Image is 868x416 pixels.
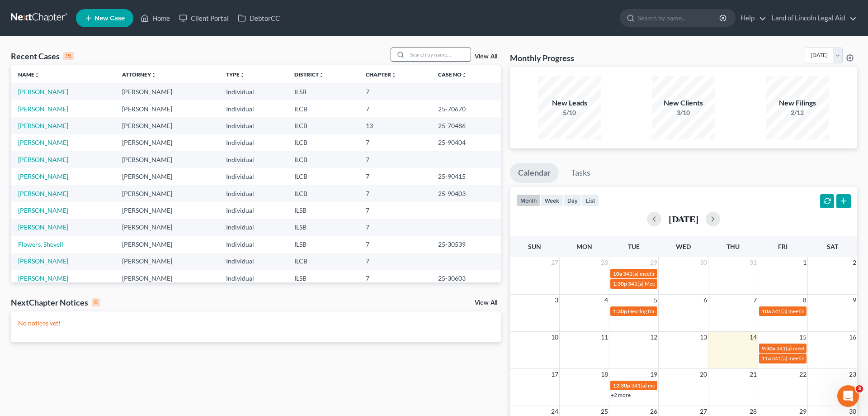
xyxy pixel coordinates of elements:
[18,190,68,197] a: [PERSON_NAME]
[628,308,790,315] span: Hearing for [PERSON_NAME] [PERSON_NAME] & [PERSON_NAME]
[175,10,233,26] a: Client Portal
[287,219,359,236] td: ILSB
[18,88,68,96] a: [PERSON_NAME]
[219,100,287,117] td: Individual
[287,185,359,202] td: ILCB
[219,168,287,185] td: Individual
[749,257,758,268] span: 31
[550,369,559,380] span: 17
[287,151,359,168] td: ILCB
[287,270,359,287] td: ILSB
[18,223,68,231] a: [PERSON_NAME]
[115,117,219,134] td: [PERSON_NAME]
[604,295,609,306] span: 4
[219,202,287,219] td: Individual
[510,163,559,183] a: Calendar
[600,257,609,268] span: 28
[287,202,359,219] td: ILSB
[516,194,541,206] button: month
[18,156,68,163] a: [PERSON_NAME]
[219,151,287,168] td: Individual
[772,355,859,362] span: 341(a) meeting for [PERSON_NAME]
[554,295,559,306] span: 3
[852,295,857,306] span: 9
[219,185,287,202] td: Individual
[749,332,758,343] span: 14
[115,236,219,253] td: [PERSON_NAME]
[510,53,574,63] h3: Monthly Progress
[219,134,287,151] td: Individual
[359,117,431,134] td: 13
[431,100,500,117] td: 25-70670
[294,71,324,78] a: Districtunfold_more
[852,257,857,268] span: 2
[576,243,592,250] span: Mon
[391,72,396,78] i: unfold_more
[462,72,467,78] i: unfold_more
[776,345,863,352] span: 341(a) meeting for [PERSON_NAME]
[613,280,627,287] span: 1:30p
[438,71,467,78] a: Case Nounfold_more
[359,100,431,117] td: 7
[226,71,245,78] a: Typeunfold_more
[798,369,807,380] span: 22
[18,240,63,248] a: Flowers, Shevell
[115,100,219,117] td: [PERSON_NAME]
[431,168,500,185] td: 25-90415
[18,139,68,146] a: [PERSON_NAME]
[649,369,658,380] span: 19
[18,122,68,129] a: [PERSON_NAME]
[802,257,807,268] span: 1
[837,385,859,407] iframe: Intercom live chat
[762,345,775,352] span: 9:30a
[611,392,631,398] a: +2 more
[541,194,563,206] button: week
[287,117,359,134] td: ILCB
[703,295,708,306] span: 6
[652,98,715,108] div: New Clients
[431,270,500,287] td: 25-30603
[359,253,431,270] td: 7
[240,72,245,78] i: unfold_more
[359,151,431,168] td: 7
[219,219,287,236] td: Individual
[18,71,40,78] a: Nameunfold_more
[848,332,857,343] span: 16
[63,52,74,60] div: 15
[115,151,219,168] td: [PERSON_NAME]
[359,83,431,100] td: 7
[287,83,359,100] td: ILSB
[359,270,431,287] td: 7
[359,168,431,185] td: 7
[359,202,431,219] td: 7
[219,253,287,270] td: Individual
[538,98,601,108] div: New Leads
[778,243,788,250] span: Fri
[613,382,630,389] span: 12:30p
[669,214,698,224] h2: [DATE]
[653,295,658,306] span: 5
[34,72,40,78] i: unfold_more
[762,355,771,362] span: 11a
[752,295,758,306] span: 7
[92,298,100,306] div: 0
[628,280,716,287] span: 341(a) Meeting for [PERSON_NAME]
[115,253,219,270] td: [PERSON_NAME]
[431,117,500,134] td: 25-70486
[219,83,287,100] td: Individual
[319,72,324,78] i: unfold_more
[766,108,829,117] div: 2/12
[359,236,431,253] td: 7
[772,308,859,315] span: 341(a) meeting for [PERSON_NAME]
[18,319,494,328] p: No notices yet!
[115,134,219,151] td: [PERSON_NAME]
[613,270,622,277] span: 10a
[431,185,500,202] td: 25-90403
[122,71,156,78] a: Attorneyunfold_more
[699,332,708,343] span: 13
[11,297,100,308] div: NextChapter Notices
[115,202,219,219] td: [PERSON_NAME]
[767,10,857,26] a: Land of Lincoln Legal Aid
[359,219,431,236] td: 7
[827,243,838,250] span: Sat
